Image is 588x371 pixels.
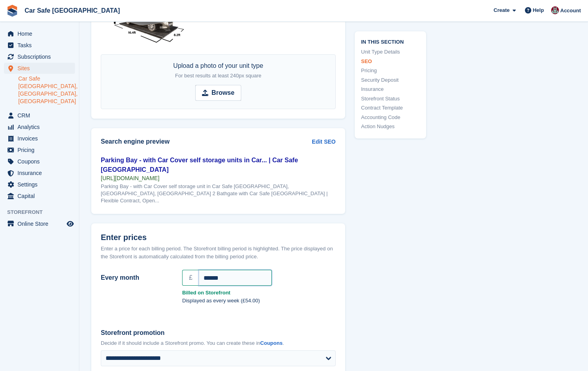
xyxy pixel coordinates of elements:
a: menu [4,156,75,167]
img: Stefan diResta [551,6,559,14]
img: stora-icon-8386f47178a22dfd0bd8f6a31ec36ba5ce8667c1dd55bd0f319d3a0aa187defe.svg [6,5,18,17]
span: CRM [17,110,65,121]
a: menu [4,190,75,202]
a: menu [4,51,75,62]
a: menu [4,144,75,156]
a: menu [4,110,75,121]
span: Enter prices [101,233,147,242]
span: Account [560,7,581,15]
span: Settings [17,179,65,190]
a: menu [4,121,75,133]
a: menu [4,40,75,51]
p: Decide if it should include a Storefront promo. You can create these in . [101,339,336,347]
a: Car Safe [GEOGRAPHIC_DATA], [GEOGRAPHIC_DATA], [GEOGRAPHIC_DATA] [18,75,75,105]
span: Online Store [17,218,65,229]
a: Pricing [361,67,420,75]
span: In this section [361,37,420,45]
span: Coupons [17,156,65,167]
strong: Billed on Storefront [182,289,336,297]
a: menu [4,218,75,229]
a: Accounting Code [361,113,420,121]
a: menu [4,28,75,39]
span: Sites [17,63,65,74]
a: menu [4,179,75,190]
label: Every month [101,273,173,283]
a: Coupons [260,340,282,346]
span: For best results at least 240px square [175,73,261,79]
span: Subscriptions [17,51,65,62]
a: Action Nudges [361,123,420,131]
a: Preview store [65,219,75,229]
span: Invoices [17,133,65,144]
label: Storefront promotion [101,328,336,338]
a: menu [4,167,75,179]
input: Browse [195,85,241,101]
span: Create [494,6,509,14]
a: Storefront Status [361,94,420,102]
a: Car Safe [GEOGRAPHIC_DATA] [21,4,123,17]
a: menu [4,63,75,74]
a: Security Deposit [361,76,420,84]
a: Unit Type Details [361,48,420,56]
a: Insurance [361,85,420,93]
div: Upload a photo of your unit type [173,61,263,80]
span: Pricing [17,144,65,156]
span: Storefront [7,208,79,216]
a: menu [4,133,75,144]
span: Capital [17,190,65,202]
div: Enter a price for each billing period. The Storefront billing period is highlighted. The price di... [101,245,336,260]
div: Parking Bay - with Car Cover self storage unit in Car Safe [GEOGRAPHIC_DATA], [GEOGRAPHIC_DATA], ... [101,183,336,204]
a: SEO [361,57,420,65]
span: Home [17,28,65,39]
a: Edit SEO [312,138,336,146]
strong: Browse [211,88,234,98]
span: Tasks [17,40,65,51]
h2: Search engine preview [101,138,312,145]
div: Parking Bay - with Car Cover self storage units in Car... | Car Safe [GEOGRAPHIC_DATA] [101,156,336,175]
a: Contract Template [361,104,420,112]
span: Analytics [17,121,65,133]
span: Insurance [17,167,65,179]
div: [URL][DOMAIN_NAME] [101,175,336,182]
p: Displayed as every week (£54.00) [182,297,336,305]
span: Help [533,6,544,14]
